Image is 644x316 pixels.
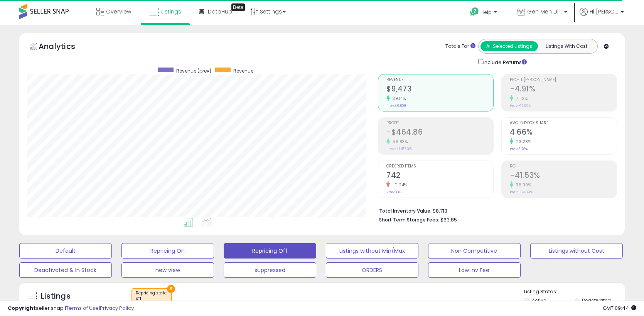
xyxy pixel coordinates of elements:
small: Prev: 836 [386,190,401,194]
span: Profit [386,121,493,125]
h5: Listings [41,291,71,302]
span: Repricing state : [136,290,167,302]
a: Hi [PERSON_NAME] [580,8,624,25]
span: ROI [510,164,617,169]
small: Prev: 3.78% [510,147,528,151]
b: Total Inventory Value: [379,208,432,214]
div: Totals For [445,43,475,50]
small: 39.14% [390,96,406,101]
small: Prev: $6,808 [386,103,406,108]
h2: 4.66% [510,128,617,138]
strong: Copyright [8,304,36,312]
span: Avg. Buybox Share [510,121,617,125]
button: Listings without Cost [530,243,623,259]
small: -11.24% [390,182,407,188]
a: Terms of Use [66,304,99,312]
a: Help [464,1,505,25]
h2: -$464.86 [386,128,493,138]
small: 36.00% [513,182,531,188]
span: Revenue [386,78,493,82]
i: Get Help [470,7,479,17]
small: Prev: -$1,157.35 [386,147,411,151]
button: Low Inv Fee [428,262,521,278]
h2: -4.91% [510,84,617,95]
p: Listing States: [524,288,625,296]
small: Prev: -17.00% [510,103,531,108]
span: DataHub [208,8,232,15]
button: Default [19,243,112,259]
li: $8,713 [379,206,611,215]
button: × [167,285,175,293]
small: 71.12% [513,96,528,101]
small: 23.28% [513,139,531,145]
button: ORDERS [326,262,418,278]
span: Listings [161,8,181,15]
b: Short Term Storage Fees: [379,216,439,223]
button: Repricing On [121,243,214,259]
button: Deactivated & In Stock [19,262,112,278]
button: Repricing Off [224,243,316,259]
button: All Selected Listings [480,41,538,51]
div: Tooltip anchor [231,3,245,11]
button: suppressed [224,262,316,278]
button: new view [121,262,214,278]
span: 2025-10-10 09:44 GMT [603,304,636,312]
span: Profit [PERSON_NAME] [510,78,617,82]
span: Hi [PERSON_NAME] [590,8,619,15]
button: Listings without Min/Max [326,243,418,259]
div: Include Returns [472,57,536,66]
small: 59.83% [390,139,408,145]
span: Overview [106,8,131,15]
h2: 742 [386,171,493,181]
span: Gen Men Distributor [527,8,562,15]
span: Ordered Items [386,164,493,169]
span: Revenue (prev) [176,68,211,74]
small: Prev: -64.89% [510,190,533,194]
span: $63.85 [440,216,457,223]
h2: -41.53% [510,171,617,181]
span: Help [481,9,492,15]
h2: $9,473 [386,84,493,95]
button: Listings With Cost [538,41,595,51]
span: Revenue [233,68,253,74]
div: seller snap | | [8,305,134,312]
h5: Analytics [39,41,90,54]
a: Privacy Policy [100,304,134,312]
button: Non Competitive [428,243,521,259]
